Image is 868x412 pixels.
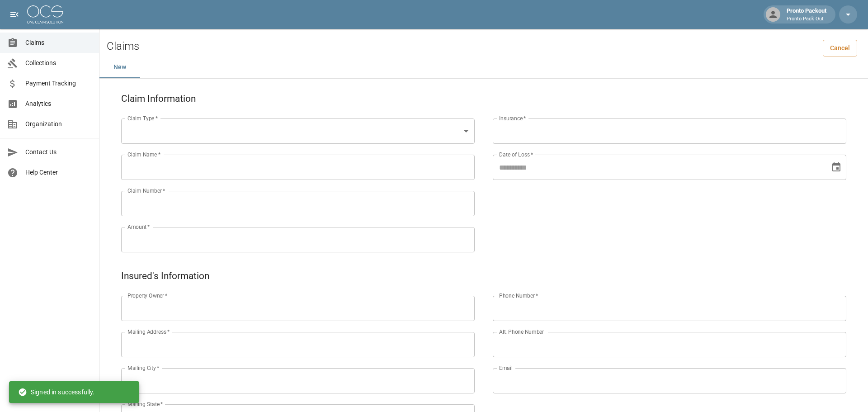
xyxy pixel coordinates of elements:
label: Amount [127,223,150,231]
span: Organization [25,119,92,129]
span: Collections [25,58,92,68]
span: Analytics [25,99,92,109]
div: Pronto Packout [783,6,830,23]
label: Claim Number [127,187,165,194]
label: Claim Name [127,151,160,158]
p: Pronto Pack Out [787,15,826,23]
img: ocs-logo-white-transparent.png [27,5,63,24]
button: New [99,57,140,78]
label: Claim Type [127,114,158,122]
label: Email [499,364,513,372]
span: Claims [25,38,92,47]
label: Mailing State [127,400,163,408]
span: Payment Tracking [25,79,92,88]
div: dynamic tabs [99,57,868,78]
label: Mailing City [127,364,160,372]
span: Help Center [25,168,92,177]
label: Insurance [499,114,526,122]
button: Choose date [827,158,845,176]
label: Alt. Phone Number [499,328,544,336]
label: Mailing Address [127,328,170,336]
h2: Claims [107,40,139,53]
button: open drawer [5,5,24,24]
a: Cancel [823,40,857,57]
label: Property Owner [127,292,168,299]
label: Date of Loss [499,151,533,158]
label: Phone Number [499,292,538,299]
span: Contact Us [25,147,92,157]
div: Signed in successfully. [18,384,94,400]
